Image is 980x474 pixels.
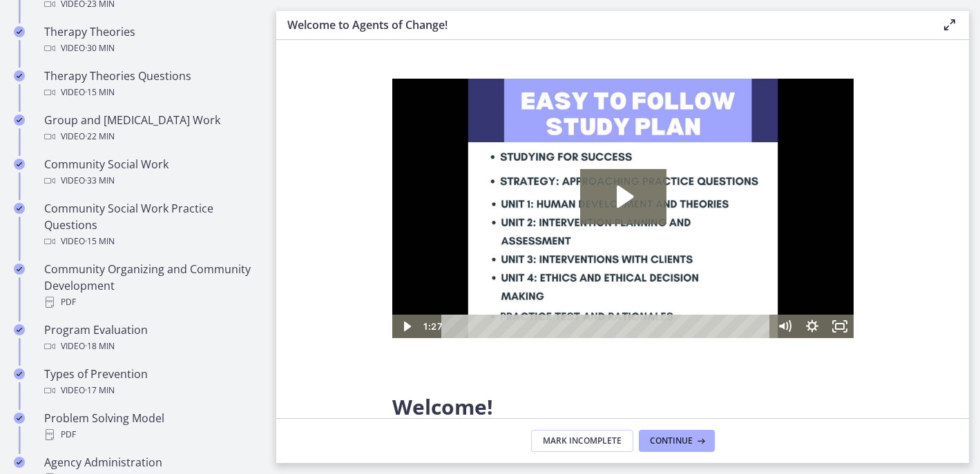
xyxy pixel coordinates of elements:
[14,368,25,379] i: Completed
[44,112,260,145] div: Group and [MEDICAL_DATA] Work
[85,382,115,399] span: · 17 min
[85,128,115,145] span: · 22 min
[406,236,434,259] button: Show settings menu
[14,70,25,81] i: Completed
[44,172,260,189] div: Video
[14,457,25,468] i: Completed
[434,236,461,259] button: Fullscreen
[543,435,622,446] span: Mark Incomplete
[44,128,260,145] div: Video
[44,294,260,310] div: PDF
[44,366,260,399] div: Types of Prevention
[14,324,25,335] i: Completed
[44,426,260,443] div: PDF
[531,430,633,452] button: Mark Incomplete
[14,159,25,170] i: Completed
[14,413,25,424] i: Completed
[14,264,25,275] i: Completed
[59,236,372,259] div: Playbar
[44,68,260,101] div: Therapy Theories Questions
[44,233,260,250] div: Video
[14,203,25,214] i: Completed
[287,17,919,33] h3: Welcome to Agents of Change!
[44,322,260,355] div: Program Evaluation
[378,236,406,259] button: Mute
[85,172,115,189] span: · 33 min
[44,382,260,399] div: Video
[44,261,260,310] div: Community Organizing and Community Development
[639,430,715,452] button: Continue
[392,393,493,421] span: Welcome!
[44,40,260,57] div: Video
[85,338,115,355] span: · 18 min
[44,200,260,250] div: Community Social Work Practice Questions
[44,410,260,443] div: Problem Solving Model
[85,40,115,57] span: · 30 min
[44,338,260,355] div: Video
[188,90,274,146] button: Play Video: c1o6hcmjueu5qasqsu00.mp4
[85,233,115,250] span: · 15 min
[44,156,260,189] div: Community Social Work
[85,84,115,101] span: · 15 min
[650,435,693,446] span: Continue
[14,115,25,126] i: Completed
[44,84,260,101] div: Video
[14,26,25,37] i: Completed
[44,23,260,57] div: Therapy Theories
